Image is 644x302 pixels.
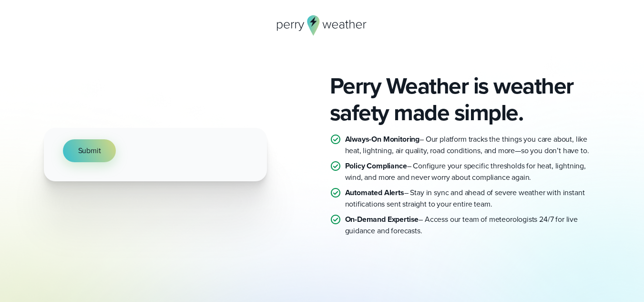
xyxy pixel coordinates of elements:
[345,214,601,237] p: – Access our team of meteorologists 24/7 for live guidance and forecasts.
[345,134,420,145] strong: Always-On Monitoring
[345,187,601,210] p: – Stay in sync and ahead of severe weather with instant notifications sent straight to your entir...
[345,160,601,183] p: – Configure your specific thresholds for heat, lightning, wind, and more and never worry about co...
[63,139,116,162] button: Submit
[345,187,404,198] strong: Automated Alerts
[78,145,101,156] span: Submit
[345,160,407,171] strong: Policy Compliance
[345,214,419,225] strong: On-Demand Expertise
[345,134,601,156] p: – Our platform tracks the things you care about, like heat, lightning, air quality, road conditio...
[330,73,601,126] h2: Perry Weather is weather safety made simple.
